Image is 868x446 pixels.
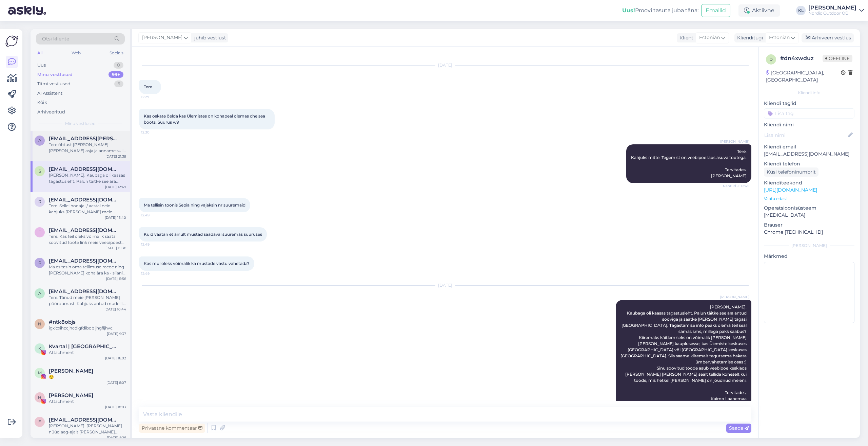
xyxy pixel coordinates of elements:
[114,62,123,69] div: 0
[738,4,780,17] div: Aktiivne
[42,35,69,42] span: Otsi kliente
[49,233,126,246] div: Tere. Kas teil oleks võimalik saata soovitud toote link meie veebipoest? Tervitades. [PERSON_NAME]
[764,221,854,229] p: Brauser
[729,425,749,431] span: Saada
[37,62,46,69] div: Uus
[49,368,93,374] span: Margo Ahven
[141,271,166,276] span: 12:49
[823,55,852,62] span: Offline
[677,34,693,41] div: Klient
[106,276,126,281] div: [DATE] 11:56
[105,184,126,190] div: [DATE] 12:49
[764,229,854,236] p: Chrome [TECHNICAL_ID]
[192,34,226,41] div: juhib vestlust
[37,99,47,106] div: Kõik
[720,295,749,300] span: [PERSON_NAME]
[39,230,41,235] span: t
[141,94,166,100] span: 12:29
[105,215,126,220] div: [DATE] 15:40
[142,34,182,41] span: [PERSON_NAME]
[808,5,856,11] div: [PERSON_NAME]
[701,4,730,17] button: Emailid
[764,90,854,96] div: Kliendi info
[49,142,126,154] div: Tere õhtust [PERSON_NAME]. [PERSON_NAME] asja ja anname sulle homme hommikul teada, kus teine pak...
[764,243,854,249] div: [PERSON_NAME]
[38,199,41,204] span: r
[106,380,126,385] div: [DATE] 6:07
[764,160,854,167] p: Kliendi telefon
[780,54,823,63] div: # dn4xwduz
[37,81,71,87] div: Tiimi vestlused
[105,246,126,251] div: [DATE] 15:38
[37,90,62,97] div: AI Assistent
[107,331,126,336] div: [DATE] 9:37
[114,81,123,87] div: 5
[49,325,126,331] div: igxicxihccjhcdigfdibob jhgfljhvc.
[37,71,73,78] div: Minu vestlused
[49,398,126,405] div: Attachment
[107,435,126,440] div: [DATE] 8:26
[808,5,864,16] a: [PERSON_NAME]Nordic Outdoor OÜ
[144,261,250,266] span: Kas mul oleks võimalik ka mustade vastu vahetada?
[764,167,818,177] div: Küsi telefoninumbrit
[144,113,266,125] span: Kas oskate öelda kas Ülemistes on kohapeal olemas chelsea boots. Suurus w9
[764,204,854,212] p: Operatsioonisüsteem
[49,343,119,350] span: Kvartal | Kaubanduskeskus Tartus
[38,419,41,424] span: e
[764,121,854,128] p: Kliendi nimi
[38,138,41,143] span: a
[764,100,854,107] p: Kliendi tag'id
[38,395,41,400] span: H
[764,187,817,193] a: [URL][DOMAIN_NAME]
[139,282,751,288] div: [DATE]
[699,34,720,41] span: Estonian
[622,7,635,14] b: Uus!
[38,291,41,296] span: a
[49,203,126,215] div: Tere. Sellel hooajal / aastal neid kahjuks [PERSON_NAME] meie valikusse. Tervitades. [PERSON_NAME]
[764,131,847,139] input: Lisa nimi
[766,69,841,84] div: [GEOGRAPHIC_DATA], [GEOGRAPHIC_DATA]
[764,150,854,158] p: [EMAIL_ADDRESS][DOMAIN_NAME]
[49,417,119,423] span: enelieljand@gmail.com
[139,424,205,433] div: Privaatne kommentaar
[764,196,854,202] p: Vaata edasi ...
[764,212,854,219] p: [MEDICAL_DATA]
[104,307,126,312] div: [DATE] 10:44
[49,227,119,233] span: twoliver.kongo@gmail.com
[38,260,41,265] span: r
[139,62,751,68] div: [DATE]
[49,166,119,172] span: saunabirge@gmail.com
[49,374,126,380] div: 😯
[764,253,854,260] p: Märkmed
[734,34,763,41] div: Klienditugi
[49,264,126,276] div: Ma esitasin oma tellimuse reede ning [PERSON_NAME] koha ära ka - siiani pole tellimus minuni jõud...
[105,405,126,410] div: [DATE] 18:03
[49,197,119,203] span: robert37qwe@gmail.com
[796,6,806,15] div: KL
[144,202,245,208] span: Ma tellisin toonis Sepia ning vajaksin nr suuremaid
[49,288,119,295] span: a.l@mail.ee
[720,139,749,144] span: [PERSON_NAME]
[38,370,42,375] span: M
[769,34,790,41] span: Estonian
[49,350,126,356] div: Attachment
[769,57,773,62] span: d
[49,136,119,142] span: aarne.ollek@gmail.com
[141,213,166,218] span: 12:49
[105,154,126,159] div: [DATE] 21:39
[108,71,123,78] div: 99+
[144,84,152,89] span: Tere
[808,11,856,16] div: Nordic Outdoor OÜ
[764,179,854,186] p: Klienditeekond
[65,121,96,127] span: Minu vestlused
[5,35,18,48] img: Askly Logo
[49,172,126,184] div: [PERSON_NAME]. Kaubaga oli kaasas tagastusleht. Palun täitke see ära antud sooviga ja saatke [PER...
[764,143,854,150] p: Kliendi email
[108,49,125,57] div: Socials
[49,392,93,398] span: Henry Jakobson
[141,242,166,247] span: 12:49
[49,423,126,435] div: [PERSON_NAME]. [PERSON_NAME] nüüd aeg-ajalt [PERSON_NAME] hoidnud vihmasaabastel aga kahjuks ei o...
[39,168,41,174] span: s
[141,130,166,135] span: 12:30
[49,295,126,307] div: Tere. Tänud meie [PERSON_NAME] pöördumast. Kahjuks antud mudelit poes ei ole ja samuti ei saa sed...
